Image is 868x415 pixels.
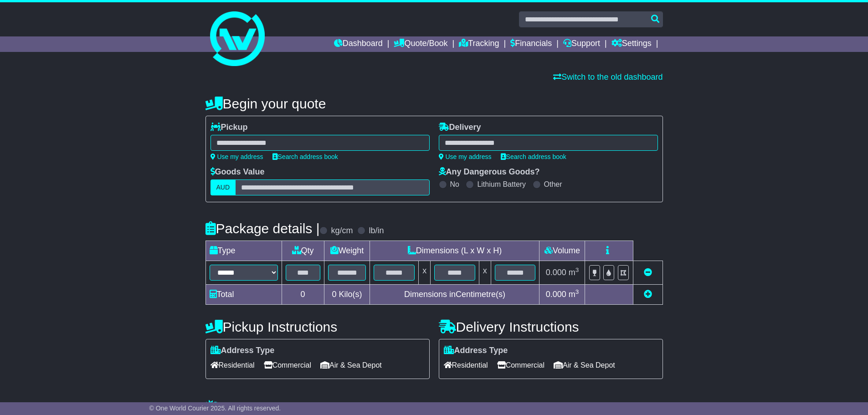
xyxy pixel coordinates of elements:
td: 0 [282,285,324,305]
label: Lithium Battery [477,180,526,189]
a: Support [563,36,600,52]
td: Dimensions (L x W x H) [370,241,539,261]
span: m [569,290,579,299]
span: Residential [444,358,488,372]
span: 0 [332,290,336,299]
span: Commercial [264,358,311,372]
label: Pickup [211,123,248,133]
a: Search address book [501,153,566,160]
a: Remove this item [644,268,652,277]
span: © One World Courier 2025. All rights reserved. [149,405,281,412]
label: No [450,180,459,189]
a: Add new item [644,290,652,299]
span: 0.000 [546,268,566,277]
td: Type [205,241,282,261]
td: Kilo(s) [324,285,370,305]
h4: Delivery Instructions [439,319,663,334]
h4: Pickup Instructions [205,319,430,334]
td: Qty [282,241,324,261]
label: Address Type [211,346,275,356]
td: Dimensions in Centimetre(s) [370,285,539,305]
a: Search address book [272,153,338,160]
label: Goods Value [211,167,265,177]
a: Quote/Book [394,36,447,52]
sup: 3 [575,288,579,295]
h4: Begin your quote [205,96,663,111]
span: Air & Sea Depot [554,358,615,372]
sup: 3 [575,266,579,273]
td: x [419,261,431,285]
span: m [569,268,579,277]
h4: Package details | [205,221,320,236]
span: Air & Sea Depot [320,358,382,372]
span: 0.000 [546,290,566,299]
label: AUD [211,179,236,195]
a: Switch to the old dashboard [553,72,663,82]
label: Other [544,180,562,189]
a: Tracking [459,36,499,52]
a: Use my address [439,153,492,160]
h4: Warranty & Insurance [205,400,663,415]
label: kg/cm [331,226,353,236]
label: Delivery [439,123,481,133]
a: Dashboard [334,36,383,52]
a: Use my address [211,153,263,160]
td: Weight [324,241,370,261]
a: Settings [611,36,652,52]
label: Address Type [444,346,508,356]
td: x [479,261,491,285]
td: Total [205,285,282,305]
label: lb/in [369,226,384,236]
label: Any Dangerous Goods? [439,167,540,177]
td: Volume [539,241,585,261]
a: Financials [510,36,552,52]
span: Residential [211,358,255,372]
span: Commercial [497,358,544,372]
